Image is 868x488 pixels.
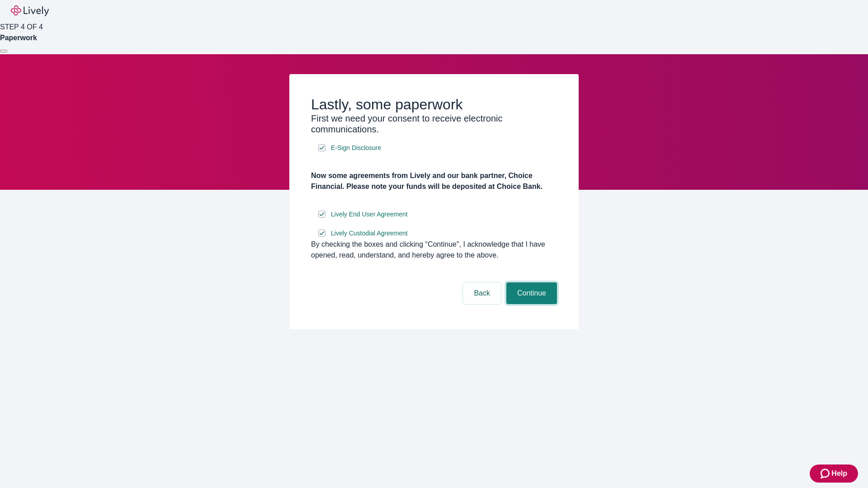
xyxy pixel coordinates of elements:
button: Continue [506,282,557,304]
a: e-sign disclosure document [329,228,410,239]
h4: Now some agreements from Lively and our bank partner, Choice Financial. Please note your funds wi... [311,170,557,192]
div: By checking the boxes and clicking “Continue", I acknowledge that I have opened, read, understand... [311,239,557,261]
button: Zendesk support iconHelp [810,465,858,483]
a: e-sign disclosure document [329,142,383,154]
h2: Lastly, some paperwork [311,96,557,113]
svg: Zendesk support icon [821,468,831,479]
h3: First we need your consent to receive electronic communications. [311,113,557,135]
button: Back [463,282,501,304]
span: Lively Custodial Agreement [331,229,408,238]
a: e-sign disclosure document [329,209,410,220]
span: Help [831,468,847,479]
span: E-Sign Disclosure [331,143,381,153]
span: Lively End User Agreement [331,210,408,219]
img: Lively [11,5,49,16]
